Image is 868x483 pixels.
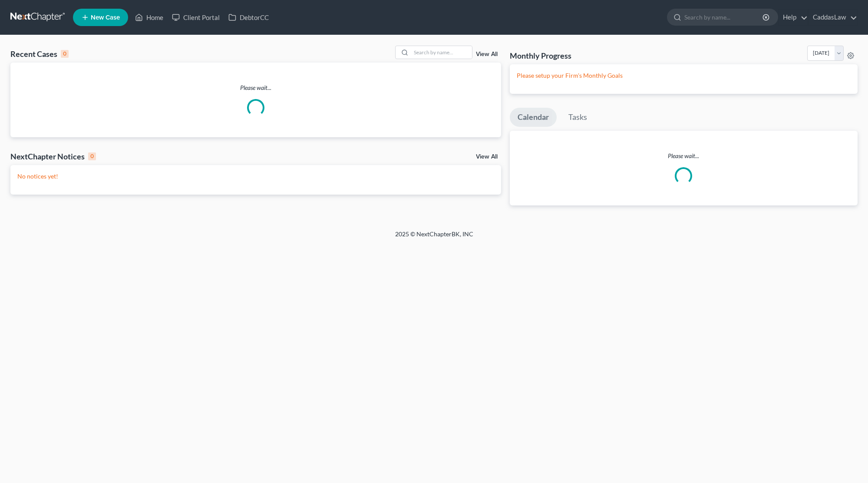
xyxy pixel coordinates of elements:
[684,9,764,25] input: Search by name...
[91,14,120,21] span: New Case
[187,230,682,245] div: 2025 © NextChapterBK, INC
[476,51,498,57] a: View All
[88,152,96,160] div: 0
[510,152,858,160] p: Please wait...
[809,10,857,25] a: CaddasLaw
[510,108,557,127] a: Calendar
[168,10,224,25] a: Client Portal
[561,108,595,127] a: Tasks
[517,71,851,80] p: Please setup your Firm's Monthly Goals
[476,154,498,160] a: View All
[224,10,273,25] a: DebtorCC
[411,46,472,59] input: Search by name...
[10,49,69,59] div: Recent Cases
[510,50,571,61] h3: Monthly Progress
[779,10,808,25] a: Help
[10,151,96,162] div: NextChapter Notices
[61,50,69,58] div: 0
[10,83,501,92] p: Please wait...
[131,10,168,25] a: Home
[17,172,494,181] p: No notices yet!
